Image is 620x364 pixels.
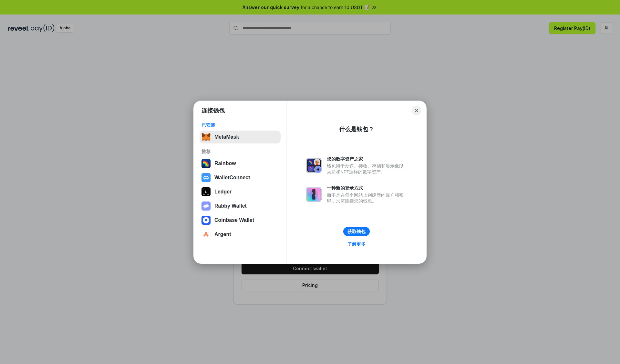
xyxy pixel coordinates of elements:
[306,187,322,202] img: svg+xml,%3Csvg%20xmlns%3D%22http%3A%2F%2Fwww.w3.org%2F2000%2Fsvg%22%20fill%3D%22none%22%20viewBox...
[339,125,374,133] div: 什么是钱包？
[201,149,279,154] div: 推荐
[327,163,407,175] div: 钱包用于发送、接收、存储和显示像以太坊和NFT这样的数字资产。
[327,192,407,204] div: 而不是在每个网站上创建新的账户和密码，只需连接您的钱包。
[214,217,254,223] div: Coinbase Wallet
[201,107,225,114] h1: 连接钱包
[214,161,236,166] div: Rainbow
[214,134,239,140] div: MetaMask
[412,106,421,115] button: Close
[306,158,322,173] img: svg+xml,%3Csvg%20xmlns%3D%22http%3A%2F%2Fwww.w3.org%2F2000%2Fsvg%22%20fill%3D%22none%22%20viewBox...
[201,133,211,142] img: svg+xml,%3Csvg%20fill%3D%22none%22%20height%3D%2233%22%20viewBox%3D%220%200%2035%2033%22%20width%...
[200,171,281,184] button: WalletConnect
[344,240,369,248] a: 了解更多
[214,203,247,209] div: Rabby Wallet
[347,229,366,234] div: 获取钱包
[214,189,232,195] div: Ledger
[347,241,366,247] div: 了解更多
[201,202,211,211] img: svg+xml,%3Csvg%20xmlns%3D%22http%3A%2F%2Fwww.w3.org%2F2000%2Fsvg%22%20fill%3D%22none%22%20viewBox...
[327,185,407,191] div: 一种新的登录方式
[201,122,279,128] div: 已安装
[200,200,281,212] button: Rabby Wallet
[201,230,211,239] img: svg+xml,%3Csvg%20width%3D%2228%22%20height%3D%2228%22%20viewBox%3D%220%200%2028%2028%22%20fill%3D...
[201,187,211,196] img: svg+xml,%3Csvg%20xmlns%3D%22http%3A%2F%2Fwww.w3.org%2F2000%2Fsvg%22%20width%3D%2228%22%20height%3...
[214,175,250,181] div: WalletConnect
[201,216,211,225] img: svg+xml,%3Csvg%20width%3D%2228%22%20height%3D%2228%22%20viewBox%3D%220%200%2028%2028%22%20fill%3D...
[327,156,407,162] div: 您的数字资产之家
[201,159,211,168] img: svg+xml,%3Csvg%20width%3D%22120%22%20height%3D%22120%22%20viewBox%3D%220%200%20120%20120%22%20fil...
[200,157,281,170] button: Rainbow
[200,228,281,241] button: Argent
[200,131,281,143] button: MetaMask
[201,173,211,182] img: svg+xml,%3Csvg%20width%3D%2228%22%20height%3D%2228%22%20viewBox%3D%220%200%2028%2028%22%20fill%3D...
[343,227,370,236] button: 获取钱包
[200,185,281,198] button: Ledger
[200,214,281,227] button: Coinbase Wallet
[214,231,231,237] div: Argent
